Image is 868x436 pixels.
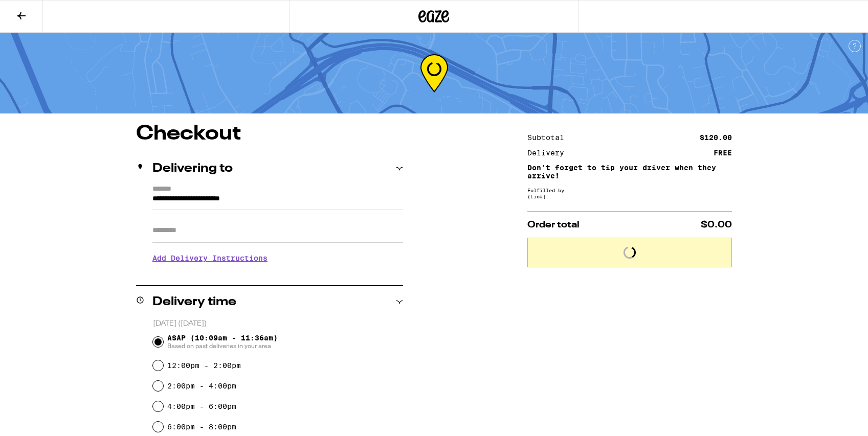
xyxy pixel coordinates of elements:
[714,149,732,156] div: FREE
[152,163,233,175] h2: Delivering to
[167,382,236,390] label: 2:00pm - 4:00pm
[167,423,236,431] label: 6:00pm - 8:00pm
[700,134,732,141] div: $120.00
[152,270,403,278] p: We'll contact you at [PHONE_NUMBER] when we arrive
[136,124,403,144] h1: Checkout
[167,402,236,410] label: 4:00pm - 6:00pm
[152,296,236,308] h2: Delivery time
[527,220,580,230] span: Order total
[152,246,403,270] h3: Add Delivery Instructions
[527,164,732,180] p: Don't forget to tip your driver when they arrive!
[167,342,278,350] span: Based on past deliveries in your area
[701,220,732,230] span: $0.00
[527,134,571,141] div: Subtotal
[527,149,571,156] div: Delivery
[153,319,403,329] p: [DATE] ([DATE])
[527,187,732,199] div: Fulfilled by (Lic# )
[167,334,278,350] span: ASAP (10:09am - 11:36am)
[167,361,241,370] label: 12:00pm - 2:00pm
